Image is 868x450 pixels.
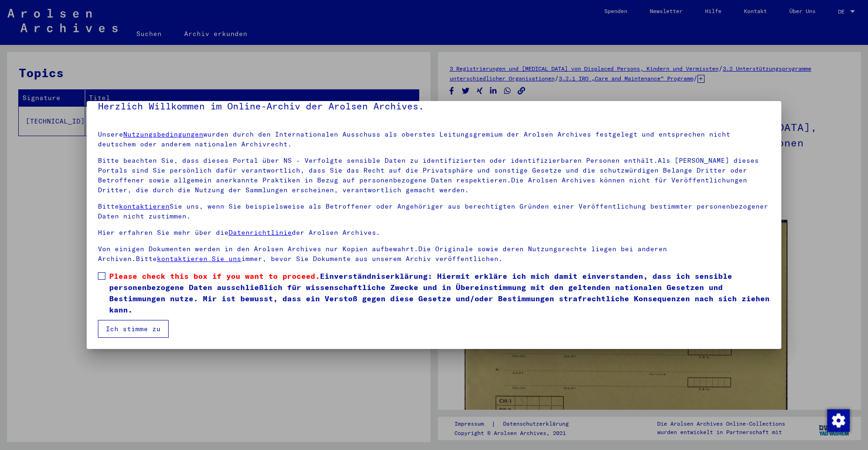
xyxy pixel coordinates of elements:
[109,270,770,315] span: Einverständniserklärung: Hiermit erkläre ich mich damit einverstanden, dass ich sensible personen...
[123,130,203,138] a: Nutzungsbedingungen
[98,320,169,338] button: Ich stimme zu
[98,202,770,221] p: Bitte Sie uns, wenn Sie beispielsweise als Betroffener oder Angehöriger aus berechtigten Gründen ...
[98,130,770,149] p: Unsere wurden durch den Internationalen Ausschuss als oberstes Leitungsgremium der Arolsen Archiv...
[98,99,770,114] h5: Herzlich Willkommen im Online-Archiv der Arolsen Archives.
[98,156,770,195] p: Bitte beachten Sie, dass dieses Portal über NS - Verfolgte sensible Daten zu identifizierten oder...
[109,271,320,281] span: Please check this box if you want to proceed.
[157,254,241,263] a: kontaktieren Sie uns
[827,409,849,431] div: Zustimmung ändern
[119,202,170,210] a: kontaktieren
[229,228,292,237] a: Datenrichtlinie
[827,409,850,432] img: Zustimmung ändern
[98,244,770,264] p: Von einigen Dokumenten werden in den Arolsen Archives nur Kopien aufbewahrt.Die Originale sowie d...
[98,228,770,238] p: Hier erfahren Sie mehr über die der Arolsen Archives.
